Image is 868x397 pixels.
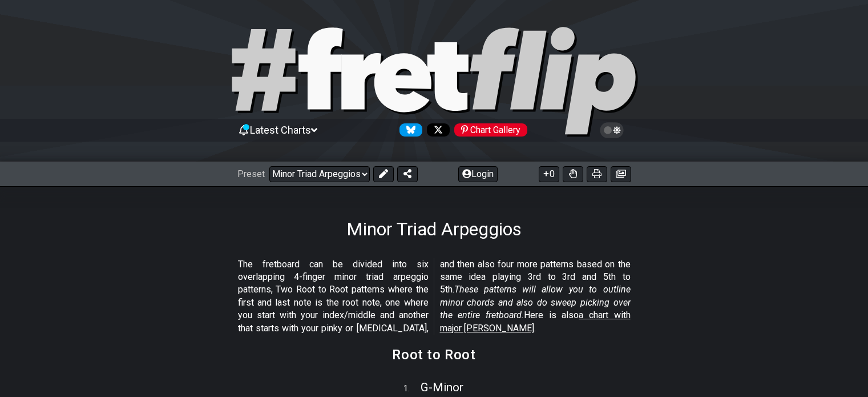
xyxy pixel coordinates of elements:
span: a chart with major [PERSON_NAME] [440,310,631,333]
span: Toggle light / dark theme [605,125,619,135]
a: #fretflip at Pinterest [450,123,527,137]
button: 0 [539,166,559,182]
p: The fretboard can be divided into six overlapping 4-finger minor triad arpeggio patterns, Two Roo... [238,258,631,335]
h1: Minor Triad Arpeggios [346,218,522,240]
button: Toggle Dexterity for all fretkits [563,166,583,182]
span: 1 . [403,383,421,395]
h2: Root to Root [392,348,475,361]
span: Preset [237,169,265,179]
button: Edit Preset [373,166,394,182]
button: Print [587,166,607,182]
select: Preset [269,166,370,182]
div: Chart Gallery [454,123,527,137]
button: Login [458,166,498,182]
button: Share Preset [397,166,418,182]
button: Create image [611,166,631,182]
span: Latest Charts [250,124,311,136]
span: G - Minor [421,380,463,394]
a: Follow #fretflip at Bluesky [395,123,422,137]
a: Follow #fretflip at X [422,123,450,137]
em: These patterns will allow you to outline minor chords and also do sweep picking over the entire f... [440,284,631,320]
